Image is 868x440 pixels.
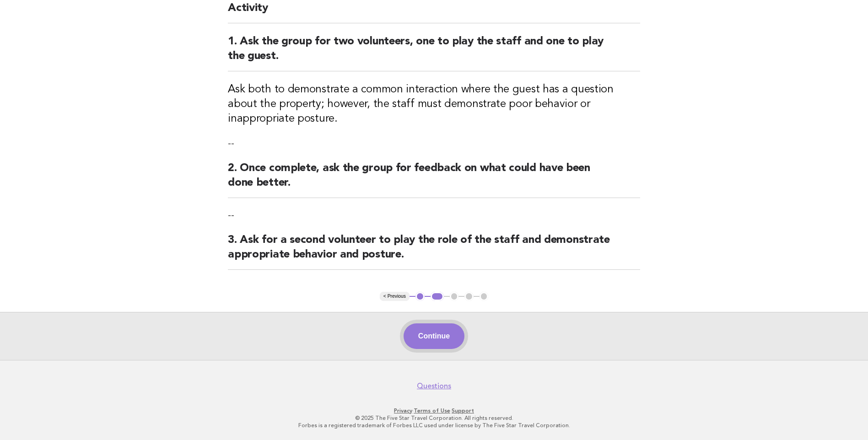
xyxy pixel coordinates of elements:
h3: Ask both to demonstrate a common interaction where the guest has a question about the property; h... [228,82,640,126]
p: Forbes is a registered trademark of Forbes LLC used under license by The Five Star Travel Corpora... [154,422,714,429]
h2: 1. Ask the group for two volunteers, one to play the staff and one to play the guest. [228,34,640,71]
h2: 3. Ask for a second volunteer to play the role of the staff and demonstrate appropriate behavior ... [228,233,640,270]
a: Privacy [394,408,412,414]
h2: 2. Once complete, ask the group for feedback on what could have been done better. [228,161,640,198]
a: Questions [417,381,451,391]
button: 1 [415,292,425,301]
a: Support [452,408,474,414]
button: Continue [404,323,464,349]
button: 2 [431,292,444,301]
p: -- [228,137,640,150]
p: © 2025 The Five Star Travel Corporation. All rights reserved. [154,414,714,422]
p: -- [228,209,640,222]
h2: Activity [228,1,640,23]
a: Terms of Use [414,408,450,414]
p: · · [154,407,714,414]
button: < Previous [380,292,410,301]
